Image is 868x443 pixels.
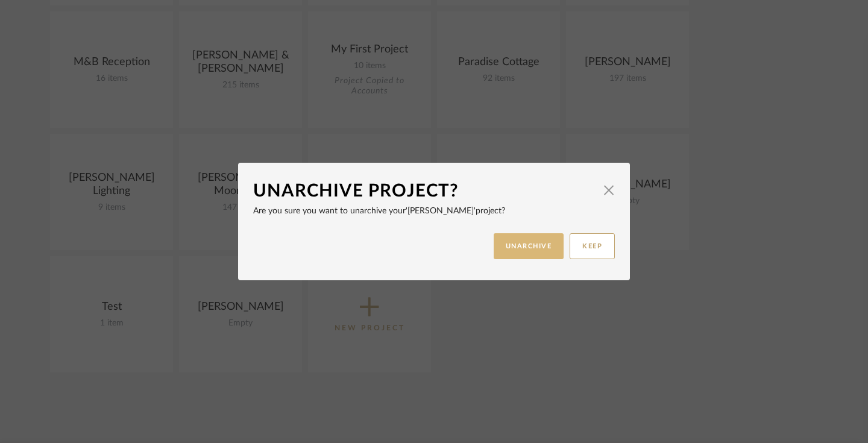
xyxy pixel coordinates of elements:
[253,178,615,204] dialog-header: Unarchive Project?
[253,178,597,204] div: Unarchive Project?
[253,204,615,218] p: Are you sure you want to unarchive your project?
[597,178,621,202] button: Close
[570,233,615,259] button: KEEP
[406,207,476,215] span: '[PERSON_NAME]'
[494,233,564,259] button: UNARCHIVE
